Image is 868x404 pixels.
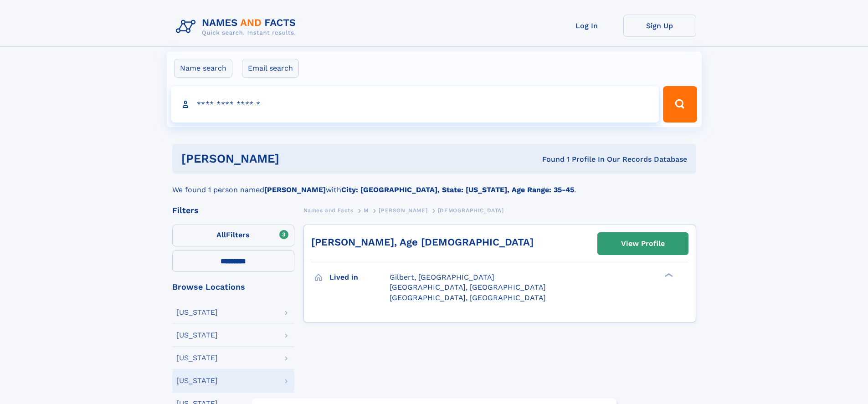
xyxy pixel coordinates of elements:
img: Logo Names and Facts [172,15,303,39]
a: Log In [550,15,623,37]
b: [PERSON_NAME] [264,185,326,194]
div: View Profile [621,233,665,254]
label: Filters [172,225,294,246]
div: [US_STATE] [176,332,218,339]
div: Filters [172,206,294,215]
a: Names and Facts [303,205,354,216]
button: Search Button [663,86,697,123]
b: City: [GEOGRAPHIC_DATA], State: [US_STATE], Age Range: 35-45 [341,185,574,194]
div: Browse Locations [172,283,294,291]
a: Sign Up [623,15,696,37]
span: [GEOGRAPHIC_DATA], [GEOGRAPHIC_DATA] [390,293,546,302]
div: We found 1 person named with . [172,174,696,195]
span: [PERSON_NAME] [379,207,427,214]
h1: [PERSON_NAME] [181,153,411,164]
label: Email search [242,59,299,78]
div: ❯ [663,272,673,278]
div: [US_STATE] [176,354,218,362]
span: [DEMOGRAPHIC_DATA] [438,207,504,214]
div: Found 1 Profile In Our Records Database [411,154,687,164]
a: [PERSON_NAME] [379,205,427,216]
h3: Lived in [329,270,390,285]
input: search input [171,86,659,123]
div: [US_STATE] [176,309,218,316]
span: M [364,207,369,214]
a: [PERSON_NAME], Age [DEMOGRAPHIC_DATA] [311,236,534,248]
span: All [216,230,226,239]
a: View Profile [598,233,688,255]
a: M [364,205,369,216]
label: Name search [174,59,232,78]
div: [US_STATE] [176,377,218,384]
span: Gilbert, [GEOGRAPHIC_DATA] [390,273,494,281]
span: [GEOGRAPHIC_DATA], [GEOGRAPHIC_DATA] [390,283,546,291]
